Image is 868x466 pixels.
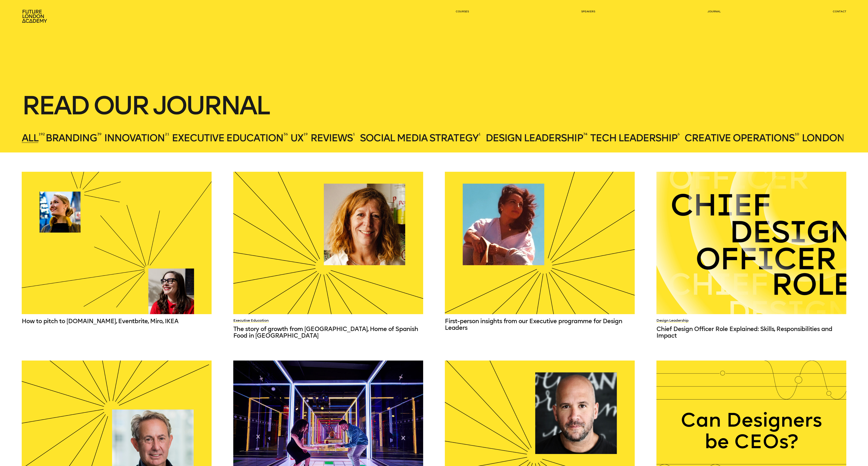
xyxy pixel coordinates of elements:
[353,131,355,137] sup: 1
[678,131,680,137] sup: 6
[590,132,677,144] span: Tech Leadership
[656,325,832,339] span: Chief Design Officer Role Explained: Skills, Responsibilities and Impact
[46,132,97,144] span: Branding
[656,326,846,339] a: Chief Design Officer Role Explained: Skills, Responsibilities and Impact
[456,10,469,13] a: courses
[233,325,418,339] span: The story of growth from [GEOGRAPHIC_DATA], Home of Spanish Food in [GEOGRAPHIC_DATA]
[656,318,689,323] a: Design Leadership
[22,132,38,144] span: All
[233,318,269,323] a: Executive Education
[833,10,846,13] a: contact
[708,10,721,13] a: journal
[581,10,595,13] a: speakers
[165,131,169,137] sup: 21
[445,318,635,331] a: First-person insights from our Executive programme for Design Leaders
[39,131,45,137] sup: 192
[233,326,423,339] a: The story of growth from [GEOGRAPHIC_DATA], Home of Spanish Food in [GEOGRAPHIC_DATA]
[445,317,622,331] span: First-person insights from our Executive programme for Design Leaders
[283,131,288,137] sup: 36
[795,131,799,137] sup: 10
[104,132,165,144] span: Innovation
[360,132,478,144] span: Social Media Strategy
[22,317,178,325] span: How to pitch to [DOMAIN_NAME], Eventbrite, Miro, IKEA
[97,131,102,137] sup: 39
[303,131,308,137] sup: 19
[479,131,481,137] sup: 1
[22,318,212,324] a: How to pitch to [DOMAIN_NAME], Eventbrite, Miro, IKEA
[486,132,583,144] span: Design Leadership
[290,132,303,144] span: UX
[172,132,283,144] span: Executive Education
[583,131,588,137] sup: 74
[802,132,866,144] span: London Tips
[684,132,794,144] span: Creative Operations
[22,93,846,118] h1: Read our journal
[310,132,352,144] span: Reviews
